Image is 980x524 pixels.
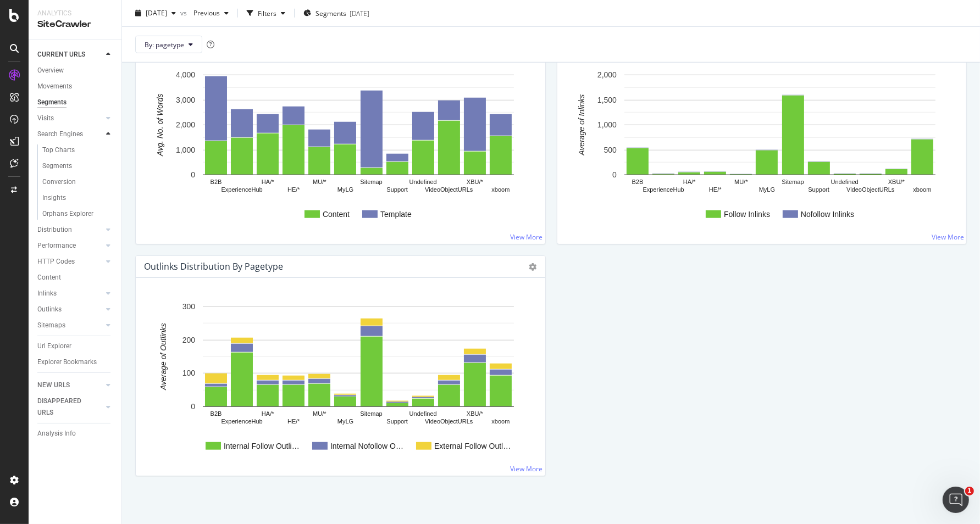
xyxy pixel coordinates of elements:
[299,4,374,22] button: Segments[DATE]
[37,256,103,267] a: HTTP Codes
[434,442,511,450] text: External Follow Outl…
[224,442,300,450] text: Internal Follow Outli…
[37,65,114,76] a: Overview
[211,179,222,186] text: B2B
[932,232,964,242] a: View More
[42,192,66,204] div: Insights
[37,113,54,124] div: Visits
[37,224,103,236] a: Distribution
[566,64,955,235] svg: A chart.
[42,208,93,220] div: Orphans Explorer
[337,419,353,425] text: MyLG
[37,288,57,299] div: Inlinks
[191,403,195,411] text: 0
[846,187,895,193] text: VideoObjectURLs
[37,356,114,368] a: Explorer Bookmarks
[37,304,62,315] div: Outlinks
[491,419,510,425] text: xboom
[131,4,180,22] button: [DATE]
[491,187,510,193] text: xboom
[425,419,473,425] text: VideoObjectURLs
[37,256,75,267] div: HTTP Codes
[315,8,346,18] span: Segments
[37,428,76,439] div: Analysis Info
[386,187,408,193] text: Support
[42,176,114,188] a: Conversion
[144,259,283,274] h4: Outlinks Distribution by pagetype
[37,272,114,283] a: Content
[176,71,195,80] text: 4,000
[37,272,61,283] div: Content
[37,97,67,108] div: Segments
[37,113,103,124] a: Visits
[37,97,114,108] a: Segments
[643,187,684,193] text: ExperienceHub
[467,411,484,417] text: XBU/*
[632,179,643,186] text: B2B
[37,240,76,252] div: Performance
[37,380,70,391] div: NEW URLS
[323,210,350,219] text: Content
[189,8,220,18] span: Previous
[182,369,196,378] text: 100
[37,129,83,140] div: Search Engines
[965,487,974,495] span: 1
[37,341,71,352] div: Url Explorer
[467,179,484,186] text: XBU/*
[145,296,533,467] div: A chart.
[425,187,473,193] text: VideoObjectURLs
[180,8,189,18] span: vs
[350,8,369,18] div: [DATE]
[42,144,75,156] div: Top Charts
[597,96,616,104] text: 1,500
[612,171,617,180] text: 0
[146,8,167,18] span: 2025 Aug. 17th
[37,320,103,331] a: Sitemaps
[37,395,93,419] div: DISAPPEARED URLS
[156,94,164,157] text: Avg. No. of Words
[37,288,103,299] a: Inlinks
[386,419,408,425] text: Support
[37,81,114,92] a: Movements
[37,320,65,331] div: Sitemaps
[182,336,196,344] text: 200
[42,192,114,204] a: Insights
[37,49,85,60] div: CURRENT URLS
[597,71,616,80] text: 2,000
[37,240,103,252] a: Performance
[37,341,114,352] a: Url Explorer
[37,18,113,31] div: SiteCrawler
[182,303,196,311] text: 300
[597,121,616,130] text: 1,000
[724,210,770,219] text: Follow Inlinks
[258,8,276,18] div: Filters
[337,187,353,193] text: MyLG
[145,64,533,235] svg: A chart.
[360,411,382,417] text: Sitemap
[42,176,76,188] div: Conversion
[37,356,97,368] div: Explorer Bookmarks
[37,395,103,419] a: DISAPPEARED URLS
[176,146,195,154] text: 1,000
[145,40,184,49] span: By: pagetype
[603,146,617,154] text: 500
[37,224,72,236] div: Distribution
[758,187,774,193] text: MyLG
[808,187,829,193] text: Support
[511,464,543,473] a: View More
[42,208,114,220] a: Orphans Explorer
[360,179,382,186] text: Sitemap
[888,179,905,186] text: XBU/*
[330,442,403,450] text: Internal Nofollow O…
[37,380,103,391] a: NEW URLS
[529,263,537,271] i: Options
[37,129,103,140] a: Search Engines
[222,187,263,193] text: ExperienceHub
[37,81,72,92] div: Movements
[42,144,114,156] a: Top Charts
[913,187,931,193] text: xboom
[830,179,858,186] text: Undefined
[409,411,437,417] text: Undefined
[37,9,113,18] div: Analytics
[42,160,72,172] div: Segments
